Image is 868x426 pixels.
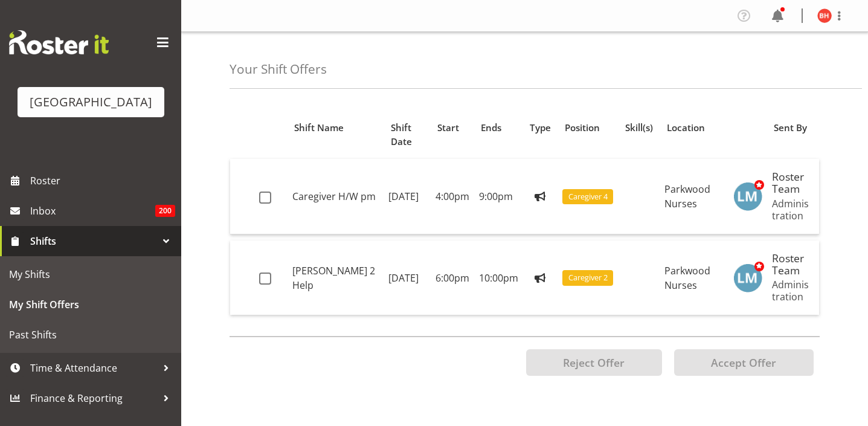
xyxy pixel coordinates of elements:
[391,121,423,149] div: Shift Date
[288,240,384,315] td: [PERSON_NAME] 2 Help
[481,121,516,135] div: Ends
[733,182,762,211] img: lesley-mckenzie127.jpg
[563,355,625,370] span: Reject Offer
[30,359,157,377] span: Time & Attendance
[294,121,377,135] div: Shift Name
[431,240,474,315] td: 6:00pm
[30,93,152,111] div: [GEOGRAPHIC_DATA]
[674,349,814,376] button: Accept Offer
[772,198,809,222] p: Administration
[30,232,157,250] span: Shifts
[155,205,175,217] span: 200
[9,326,172,344] span: Past Shifts
[660,240,728,315] td: Parkwood Nurses
[660,159,728,234] td: Parkwood Nurses
[772,279,809,303] p: Administration
[3,289,178,320] a: My Shift Offers
[772,253,809,277] h5: Roster Team
[733,263,762,292] img: lesley-mckenzie127.jpg
[384,159,430,234] td: [DATE]
[772,171,809,195] h5: Roster Team
[230,62,327,76] h4: Your Shift Offers
[667,121,722,135] div: Location
[711,355,776,370] span: Accept Offer
[9,265,172,283] span: My Shifts
[3,259,178,289] a: My Shifts
[9,295,172,314] span: My Shift Offers
[530,121,551,135] div: Type
[625,121,653,135] div: Skill(s)
[30,389,157,407] span: Finance & Reporting
[437,121,467,135] div: Start
[565,121,611,135] div: Position
[568,272,608,283] span: Caregiver 2
[9,30,109,54] img: Rosterit website logo
[384,240,430,315] td: [DATE]
[526,349,662,376] button: Reject Offer
[288,159,384,234] td: Caregiver H/W pm
[3,320,178,350] a: Past Shifts
[431,159,474,234] td: 4:00pm
[817,8,832,23] img: briar-hughes10360.jpg
[30,202,155,220] span: Inbox
[568,191,608,202] span: Caregiver 4
[30,172,175,190] span: Roster
[774,121,812,135] div: Sent By
[474,159,523,234] td: 9:00pm
[474,240,523,315] td: 10:00pm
